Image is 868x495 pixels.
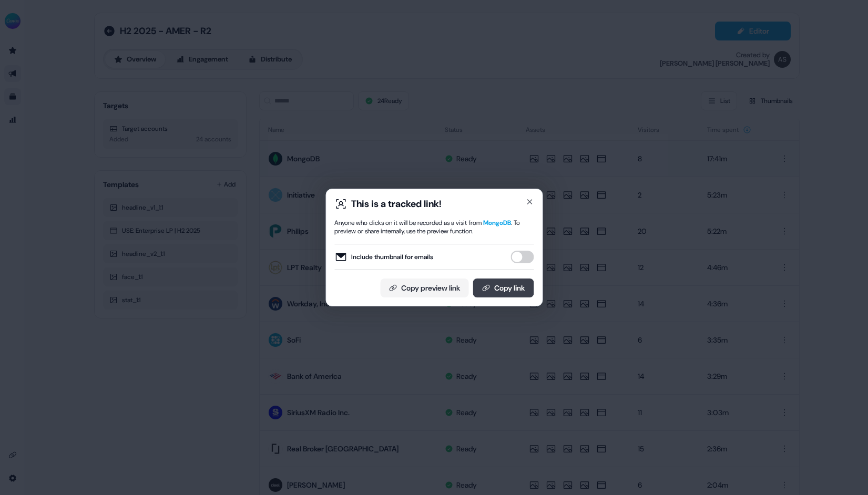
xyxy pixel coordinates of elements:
div: Anyone who clicks on it will be recorded as a visit from . To preview or share internally, use th... [334,219,534,235]
button: Copy link [473,279,534,297]
span: MongoDB [483,219,511,227]
div: This is a tracked link! [351,198,442,210]
button: Copy preview link [380,279,468,297]
label: Include thumbnail for emails [334,251,433,263]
